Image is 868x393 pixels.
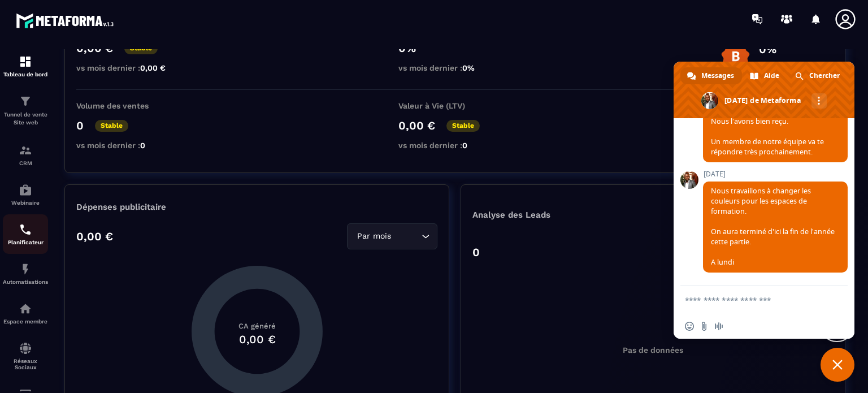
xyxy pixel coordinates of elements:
span: 0 [462,141,467,150]
span: Messages [701,67,734,84]
p: 0 [76,119,84,132]
a: automationsautomationsAutomatisations [3,254,48,293]
p: Volume des ventes [76,101,189,110]
span: 0,00 € [140,63,166,72]
p: 0 [472,245,480,259]
div: Aide [743,67,787,84]
span: [DATE] [703,170,848,178]
p: 0,00 € [398,119,435,132]
p: vs mois dernier : [398,141,511,150]
img: automations [19,302,32,316]
a: automationsautomationsEspace membre [3,293,48,333]
p: Stable [446,120,480,132]
img: formation [19,55,32,68]
p: Valeur à Vie (LTV) [398,101,511,110]
span: Chercher [809,67,840,84]
img: scheduler [19,223,32,236]
p: vs mois dernier : [398,63,511,72]
a: formationformationTunnel de vente Site web [3,86,48,135]
p: Stable [95,120,128,132]
p: vs mois dernier : [76,141,189,150]
a: formationformationCRM [3,135,48,175]
p: Tunnel de vente Site web [3,111,48,127]
p: Espace membre [3,318,48,325]
p: vs mois dernier : [76,63,189,72]
div: Messages [680,67,742,84]
input: Search for option [393,230,419,243]
p: Réseaux Sociaux [3,358,48,370]
img: social-network [19,342,32,355]
a: schedulerschedulerPlanificateur [3,214,48,254]
span: Par mois [354,230,393,243]
img: automations [19,262,32,276]
div: Search for option [347,223,437,249]
p: Dépenses publicitaire [76,202,437,212]
img: logo [16,10,118,31]
p: Webinaire [3,200,48,206]
p: Pas de données [623,346,683,355]
div: Autres canaux [811,93,827,109]
img: b-badge-o.b3b20ee6.svg [721,41,750,71]
p: CRM [3,160,48,166]
p: Automatisations [3,279,48,285]
p: Tableau de bord [3,71,48,77]
div: Chercher [788,67,848,84]
img: automations [19,183,32,197]
span: 0% [462,63,475,72]
a: social-networksocial-networkRéseaux Sociaux [3,333,48,379]
p: 0,00 € [76,230,113,243]
span: 0 [140,141,145,150]
img: formation [19,94,32,108]
span: Envoyer un fichier [700,322,709,331]
p: 0% [759,42,776,56]
span: Message audio [714,322,723,331]
p: Planificateur [3,239,48,245]
textarea: Entrez votre message... [685,295,818,305]
div: Fermer le chat [821,348,854,382]
img: formation [19,144,32,157]
span: Aide [764,67,779,84]
a: formationformationTableau de bord [3,46,48,86]
span: Insérer un emoji [685,322,694,331]
p: Analyse des Leads [472,210,653,220]
span: Nous travaillons à changer les couleurs pour les espaces de formation. On aura terminé d'ici la f... [711,186,835,267]
a: automationsautomationsWebinaire [3,175,48,214]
